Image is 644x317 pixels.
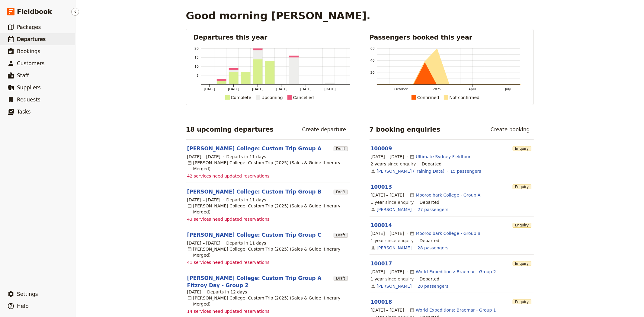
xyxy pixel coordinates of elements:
a: View the passengers for this booking [418,283,448,289]
span: 41 services need updated reservations [187,259,270,265]
span: Departures [17,36,46,42]
span: 2 years [371,162,386,166]
a: [PERSON_NAME] [377,207,412,213]
a: Mooroolbark College - Group A [416,192,480,198]
tspan: 20 [370,71,375,75]
div: [PERSON_NAME] College: Custom Trip (2025) (Sales & Guide Itinerary Merged) [187,160,349,172]
span: 12 days [230,290,247,294]
tspan: [DATE] [252,87,263,91]
a: [PERSON_NAME] College: Custom Trip Group A [187,145,322,152]
span: Fieldbook [17,7,52,16]
span: since enquiry [371,276,414,282]
tspan: 15 [194,56,199,59]
span: 11 days [249,154,266,159]
span: since enquiry [371,161,416,167]
span: [DATE] – [DATE] [187,240,221,246]
span: [DATE] – [DATE] [371,192,404,198]
span: 42 services need updated reservations [187,173,270,179]
span: Draft [334,190,348,194]
span: Draft [334,146,348,151]
span: Help [17,303,29,309]
span: [DATE] – [DATE] [371,154,404,160]
a: 100018 [371,299,392,305]
div: [PERSON_NAME] College: Custom Trip (2025) (Sales & Guide Itinerary Merged) [187,246,349,258]
span: [DATE] [187,289,201,295]
div: Cancelled [293,94,314,101]
div: Complete [231,94,251,101]
span: [DATE] – [DATE] [371,269,404,275]
a: [PERSON_NAME] College: Custom Trip Group C [187,231,322,239]
span: Departs in [226,240,266,246]
a: View the passengers for this booking [418,245,448,251]
span: 14 services need updated reservations [187,308,270,314]
span: Suppliers [17,85,41,91]
span: [DATE] – [DATE] [371,307,404,313]
a: [PERSON_NAME] College: Custom Trip Group B [187,188,322,195]
div: Departed [420,199,440,205]
tspan: April [469,87,476,91]
tspan: [DATE] [204,87,215,91]
div: Departed [420,238,440,244]
a: Mooroolbark College - Group B [416,230,480,236]
h2: 18 upcoming departures [186,125,274,134]
span: Departs in [226,197,266,203]
span: 1 year [371,200,384,205]
span: [DATE] – [DATE] [187,154,221,160]
tspan: 10 [194,65,199,69]
div: Upcoming [261,94,283,101]
span: Enquiry [513,299,531,304]
span: Bookings [17,48,40,54]
h2: 7 booking enquiries [370,125,441,134]
div: [PERSON_NAME] College: Custom Trip (2025) (Sales & Guide Itinerary Merged) [187,295,349,307]
span: Enquiry [513,146,531,151]
span: Requests [17,97,40,103]
div: [PERSON_NAME] College: Custom Trip (2025) (Sales & Guide Itinerary Merged) [187,203,349,215]
tspan: 40 [370,59,375,62]
span: Customers [17,60,44,66]
button: Hide menu [71,8,79,16]
span: 43 services need updated reservations [187,216,270,222]
div: Departed [420,276,440,282]
div: Departed [422,161,442,167]
span: Enquiry [513,261,531,266]
span: Tasks [17,109,31,115]
span: Departs in [226,154,266,160]
span: 11 days [249,197,266,202]
tspan: 5 [196,74,198,78]
tspan: [DATE] [276,87,287,91]
a: [PERSON_NAME] [377,283,412,289]
span: Enquiry [513,223,531,228]
a: View the passengers for this booking [450,168,481,174]
h2: Departures this year [194,33,350,42]
a: Create booking [487,124,534,135]
span: Draft [334,233,348,238]
tspan: 60 [370,46,375,50]
a: 100017 [371,261,392,267]
a: World Expeditions: Braemar - Group 2 [416,269,496,275]
a: [PERSON_NAME] College: Custom Trip Group A Fitzroy Day - Group 2 [187,274,332,289]
span: Enquiry [513,184,531,189]
div: Confirmed [417,94,439,101]
tspan: [DATE] [324,87,335,91]
span: since enquiry [371,199,414,205]
a: [PERSON_NAME] [377,245,412,251]
span: Departs in [207,289,247,295]
tspan: 20 [194,46,199,50]
a: 100013 [371,184,392,190]
a: View the passengers for this booking [418,207,448,213]
span: Settings [17,291,38,297]
span: 1 year [371,238,384,243]
tspan: 2025 [433,87,441,91]
a: 100009 [371,146,392,152]
tspan: [DATE] [228,87,239,91]
span: since enquiry [371,238,414,244]
a: [PERSON_NAME] (Training Data) [377,168,445,174]
h1: Good morning [PERSON_NAME]. [186,10,371,22]
tspan: October [394,87,408,91]
a: 100014 [371,222,392,228]
span: Packages [17,24,41,30]
h2: Passengers booked this year [370,33,526,42]
span: [DATE] – [DATE] [371,230,404,236]
span: Draft [334,276,348,281]
a: Ultimate Sydney Fieldtour [416,154,471,160]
